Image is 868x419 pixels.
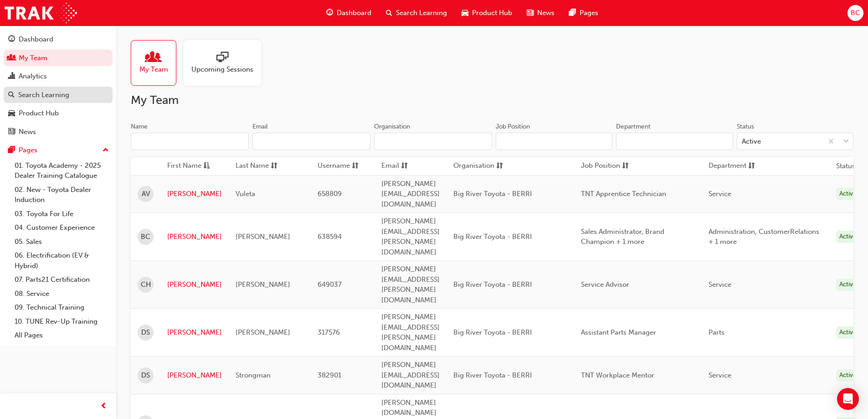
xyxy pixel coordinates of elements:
[18,90,69,100] div: Search Learning
[569,7,576,19] span: pages-icon
[462,7,468,19] span: car-icon
[141,232,150,242] span: BC
[352,160,359,172] span: sorting-icon
[381,160,399,172] span: Email
[11,207,113,221] a: 03. Toyota For Life
[581,190,666,198] span: TNT Apprentice Technician
[100,401,107,412] span: prev-icon
[4,29,113,142] button: DashboardMy TeamAnalyticsSearch LearningProduct HubNews
[252,133,370,150] input: Email
[453,233,532,241] span: Big River Toyota - BERRI
[236,160,269,172] span: Last Name
[141,279,151,290] span: CH
[236,280,290,289] span: [PERSON_NAME]
[319,4,379,22] a: guage-iconDashboard
[8,128,15,136] span: news-icon
[167,160,217,172] button: First Nameasc-icon
[19,34,53,45] div: Dashboard
[11,300,113,315] a: 09. Technical Training
[167,232,222,242] a: [PERSON_NAME]
[837,388,859,410] div: Open Intercom Messenger
[709,160,746,172] span: Department
[236,190,255,198] span: Vuleta
[836,231,860,243] div: Active
[581,280,629,289] span: Service Advisor
[167,189,222,199] a: [PERSON_NAME]
[836,161,855,171] th: Status
[326,7,333,19] span: guage-icon
[453,280,532,289] span: Big River Toyota - BERRI
[381,217,440,256] span: [PERSON_NAME][EMAIL_ADDRESS][PERSON_NAME][DOMAIN_NAME]
[4,124,113,140] a: News
[8,36,15,44] span: guage-icon
[836,279,860,291] div: Active
[11,235,113,249] a: 05. Sales
[131,133,249,150] input: Name
[191,64,253,75] span: Upcoming Sessions
[141,370,150,381] span: DS
[381,265,440,304] span: [PERSON_NAME][EMAIL_ADDRESS][PERSON_NAME][DOMAIN_NAME]
[337,8,371,18] span: Dashboard
[236,233,290,241] span: [PERSON_NAME]
[11,221,113,235] a: 04. Customer Experience
[381,160,431,172] button: Emailsorting-icon
[851,8,860,18] span: BC
[581,160,631,172] button: Job Positionsorting-icon
[236,160,286,172] button: Last Namesorting-icon
[381,313,440,352] span: [PERSON_NAME][EMAIL_ADDRESS][PERSON_NAME][DOMAIN_NAME]
[148,52,159,64] span: people-icon
[537,8,555,18] span: News
[836,188,860,200] div: Active
[236,328,290,336] span: [PERSON_NAME]
[4,31,113,48] a: Dashboard
[318,280,342,289] span: 649037
[496,133,612,150] input: Job Position
[19,145,37,155] div: Pages
[616,122,651,131] div: Department
[11,183,113,207] a: 02. New - Toyota Dealer Induction
[401,160,408,172] span: sorting-icon
[131,40,184,86] a: My Team
[139,64,168,75] span: My Team
[318,190,342,198] span: 658809
[318,160,350,172] span: Username
[167,279,222,290] a: [PERSON_NAME]
[836,326,860,339] div: Active
[381,180,440,208] span: [PERSON_NAME][EMAIL_ADDRESS][DOMAIN_NAME]
[581,160,620,172] span: Job Position
[8,91,15,99] span: search-icon
[131,93,853,108] h2: My Team
[453,160,503,172] button: Organisationsorting-icon
[141,327,150,338] span: DS
[472,8,512,18] span: Product Hub
[453,190,532,198] span: Big River Toyota - BERRI
[709,280,731,289] span: Service
[581,228,664,246] span: Sales Administrator, Brand Champion + 1 more
[19,127,36,137] div: News
[5,3,77,23] img: Trak
[19,71,47,82] div: Analytics
[748,160,755,172] span: sorting-icon
[396,8,447,18] span: Search Learning
[381,361,440,389] span: [PERSON_NAME][EMAIL_ADDRESS][DOMAIN_NAME]
[742,136,761,147] div: Active
[581,328,656,336] span: Assistant Parts Manager
[4,142,113,159] button: Pages
[527,7,534,19] span: news-icon
[836,369,860,382] div: Active
[709,228,819,246] span: Administration, CustomerRelations + 1 more
[374,133,492,150] input: Organisation
[4,50,113,67] a: My Team
[519,4,562,22] a: news-iconNews
[709,190,731,198] span: Service
[271,160,277,172] span: sorting-icon
[616,133,733,150] input: Department
[386,7,392,19] span: search-icon
[496,160,503,172] span: sorting-icon
[453,328,532,336] span: Big River Toyota - BERRI
[4,68,113,85] a: Analytics
[11,315,113,329] a: 10. TUNE Rev-Up Training
[8,109,15,118] span: car-icon
[8,54,15,62] span: people-icon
